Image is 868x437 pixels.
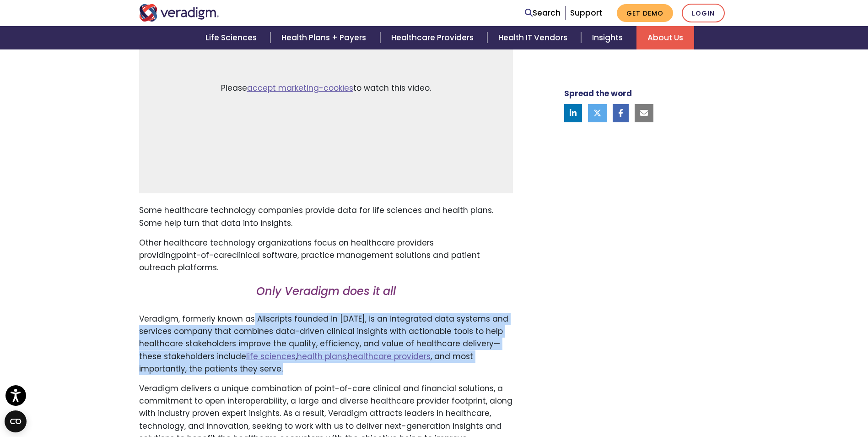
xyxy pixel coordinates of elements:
strong: Spread the word [564,88,632,99]
a: Health Plans + Payers [270,26,380,49]
a: healthcare providers [348,351,431,362]
span: Please to watch this video. [221,82,431,94]
button: Open CMP widget [5,410,27,432]
a: Get Demo [617,4,673,22]
a: life sciences [246,351,296,362]
a: Insights [581,26,636,49]
img: Veradigm logo [139,4,219,22]
p: Other healthcare technology organizations focus on healthcare providers providing clinical softwa... [139,237,513,274]
p: Some healthcare technology companies provide data for life sciences and health plans. Some help t... [139,204,513,229]
a: Health IT Vendors [487,26,581,49]
a: health plans [297,351,346,362]
a: accept marketing-cookies [247,82,353,93]
a: About Us [636,26,694,49]
span: point-of-care [176,250,232,261]
iframe: Drift Chat Widget [692,371,857,426]
em: Only Veradigm does it all [256,284,396,299]
a: Support [570,7,602,18]
a: Login [682,4,725,22]
p: Veradigm, formerly known as Allscripts founded in [DATE], is an integrated data systems and servi... [139,313,513,375]
a: Search [525,7,561,19]
a: Healthcare Providers [380,26,487,49]
a: Life Sciences [194,26,270,49]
